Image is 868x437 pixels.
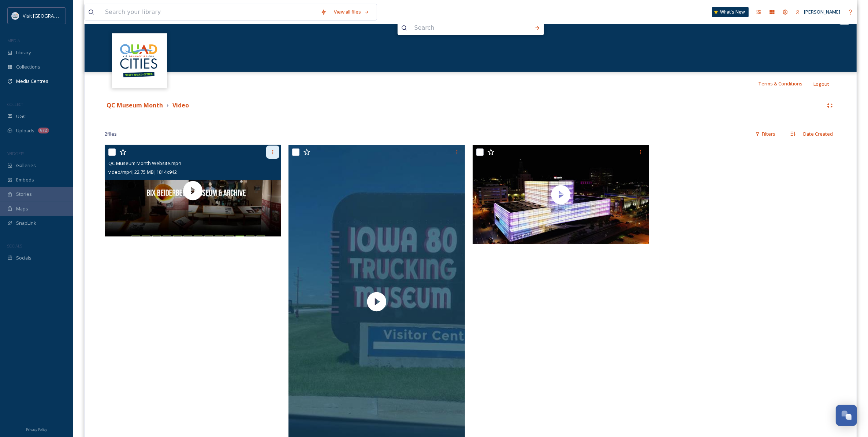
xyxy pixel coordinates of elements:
[172,101,189,109] strong: Video
[411,20,511,36] input: Search
[12,12,19,19] img: QCCVB_VISIT_vert_logo_4c_tagline_122019.svg
[758,80,802,87] span: Terms & Conditions
[16,78,48,85] span: Media Centres
[107,101,163,109] strong: QC Museum Month
[758,79,813,88] a: Terms & Conditions
[792,5,844,19] a: [PERSON_NAME]
[813,81,829,87] span: Logout
[101,4,317,20] input: Search your library
[16,63,40,70] span: Collections
[16,254,31,261] span: Socials
[7,243,22,249] span: SOCIALS
[26,427,47,432] span: Privacy Policy
[800,127,837,141] div: Date Created
[16,127,34,134] span: Uploads
[16,162,36,169] span: Galleries
[16,113,26,120] span: UGC
[7,151,24,156] span: WIDGETS
[113,34,166,87] img: QCCVB_VISIT_vert_logo_4c_tagline_122019.svg
[16,205,28,212] span: Maps
[473,145,649,244] img: thumbnail
[38,128,49,133] div: 672
[16,49,31,56] span: Library
[23,12,79,19] span: Visit [GEOGRAPHIC_DATA]
[804,8,840,15] span: [PERSON_NAME]
[330,5,373,19] a: View all files
[16,220,36,227] span: SnapLink
[16,191,32,198] span: Stories
[16,176,34,183] span: Embeds
[108,160,181,166] span: QC Museum Month Website.mp4
[7,102,23,107] span: COLLECT
[712,7,749,17] a: What's New
[105,131,117,137] span: 2 file s
[836,405,857,426] button: Open Chat
[26,425,47,433] a: Privacy Policy
[105,145,281,236] img: thumbnail
[108,169,177,175] span: video/mp4 | 22.75 MB | 1814 x 942
[7,38,20,43] span: MEDIA
[752,127,779,141] div: Filters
